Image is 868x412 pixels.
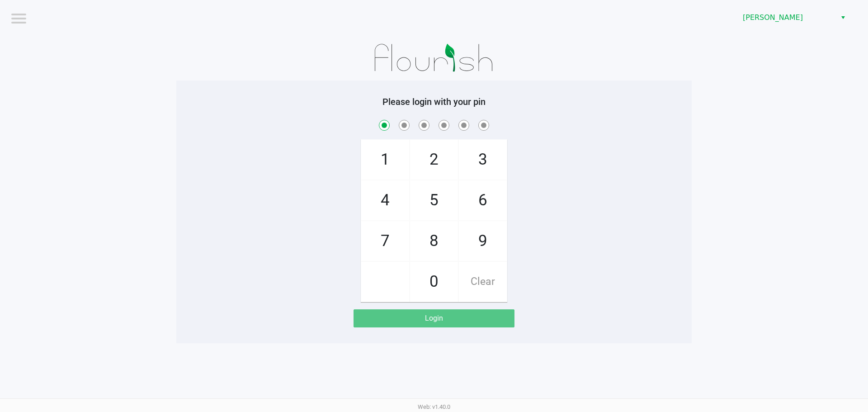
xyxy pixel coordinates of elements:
[410,262,458,302] span: 0
[361,180,409,220] span: 4
[410,140,458,180] span: 2
[361,221,409,261] span: 7
[459,262,507,302] span: Clear
[418,403,450,410] span: Web: v1.40.0
[361,140,409,180] span: 1
[836,9,849,26] button: Select
[459,180,507,220] span: 6
[410,180,458,220] span: 5
[459,140,507,180] span: 3
[743,12,831,23] span: [PERSON_NAME]
[459,221,507,261] span: 9
[183,96,685,107] h5: Please login with your pin
[410,221,458,261] span: 8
